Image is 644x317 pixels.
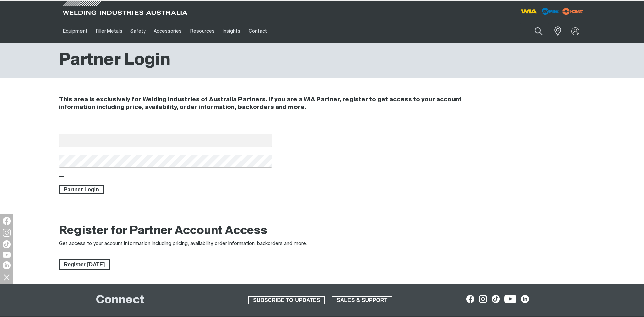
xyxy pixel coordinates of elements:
img: TikTok [3,240,11,248]
a: Accessories [150,20,186,43]
span: Get access to your account information including pricing, availability, order information, backor... [59,241,307,246]
a: Insights [219,20,245,43]
span: SUBSCRIBE TO UPDATES [249,296,324,305]
img: Facebook [3,217,11,225]
a: Equipment [59,20,92,43]
h1: Partner Login [59,50,170,71]
input: Product name or item number... [519,23,550,39]
img: YouTube [3,252,11,258]
img: LinkedIn [3,261,11,269]
img: miller [560,6,585,16]
a: Safety [126,20,150,43]
img: hide socials [1,271,12,283]
a: Register Today [59,259,110,270]
h4: This area is exclusively for Welding Industries of Australia Partners. If you are a WIA Partner, ... [59,96,495,111]
nav: Main [59,20,453,43]
span: Register [DATE] [60,259,109,270]
span: Partner Login [60,185,103,194]
img: Instagram [3,229,11,237]
a: SUBSCRIBE TO UPDATES [248,296,325,305]
a: Filler Metals [92,20,126,43]
button: Search products [527,23,550,39]
button: Partner Login [59,185,104,194]
h2: Register for Partner Account Access [59,224,267,238]
span: SALES & SUPPORT [332,296,392,305]
a: Resources [186,20,219,43]
a: Contact [245,20,271,43]
h2: Connect [96,293,144,308]
a: SALES & SUPPORT [332,296,392,305]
